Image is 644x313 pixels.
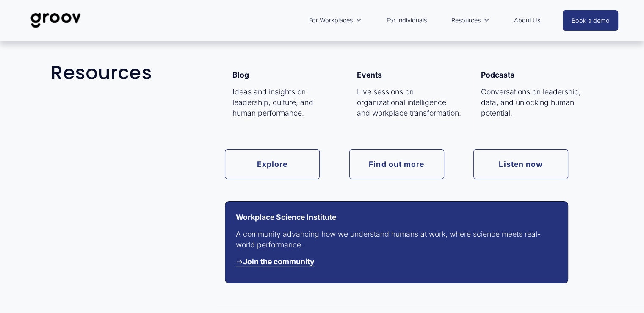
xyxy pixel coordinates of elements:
[51,62,245,83] h2: Resources
[481,70,514,79] strong: Podcasts
[382,11,431,30] a: For Individuals
[309,15,353,26] span: For Workplaces
[451,15,480,26] span: Resources
[473,149,568,179] a: Listen now
[26,6,86,34] img: Groov | Unlock Human Potential at Work and in Life
[357,87,462,118] p: Live sessions on organizational intelligence and workplace transformation.
[236,230,541,249] span: A community advancing how we understand humans at work, where science meets real-world performance.
[357,70,382,79] strong: Events
[243,257,315,266] strong: Join the community
[232,87,337,118] p: Ideas and insights on leadership, culture, and human performance.
[305,11,366,30] a: folder dropdown
[481,87,586,118] p: Conversations on leadership, data, and unlocking human potential.
[225,149,320,179] a: Explore
[510,11,544,30] a: About Us
[349,149,444,179] a: Find out more
[236,257,315,266] span: →
[563,10,619,31] a: Book a demo
[236,257,315,266] a: →Join the community
[236,213,336,222] strong: Workplace Science Institute
[447,11,494,30] a: folder dropdown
